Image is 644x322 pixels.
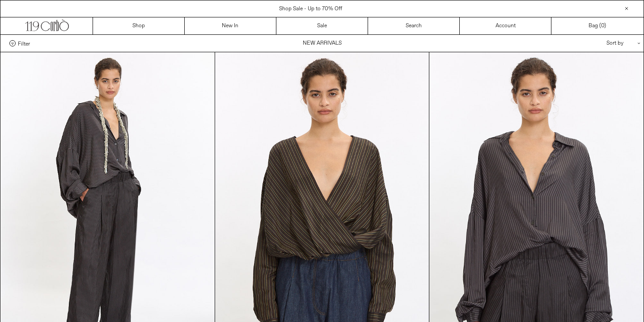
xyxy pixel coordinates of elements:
a: Shop [93,17,185,34]
a: New In [185,17,276,34]
a: Bag () [551,17,643,34]
a: Sale [276,17,368,34]
a: Shop Sale - Up to 70% Off [279,5,342,13]
span: ) [601,22,606,30]
span: Filter [18,40,30,46]
span: 0 [601,22,604,29]
div: Sort by [554,35,635,52]
a: Search [368,17,460,34]
a: Account [460,17,551,34]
